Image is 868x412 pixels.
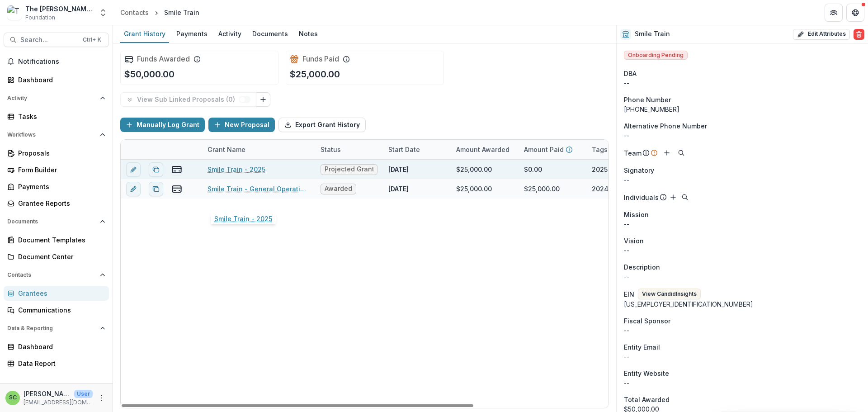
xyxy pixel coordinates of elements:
span: Entity Website [624,369,669,378]
div: Amount Awarded [451,140,519,159]
span: Documents [7,218,96,225]
div: Communications [18,305,102,315]
img: The Brunetti Foundation [7,5,22,20]
button: Duplicate proposal [149,182,163,196]
span: Foundation [25,14,55,22]
a: Payments [4,179,109,194]
div: Start Date [383,145,425,154]
p: [DATE] [388,184,409,194]
span: Notifications [18,58,105,66]
button: More [96,393,107,403]
a: Notes [295,25,321,43]
button: Open Workflows [4,128,109,142]
button: view-payments [171,184,182,194]
div: Proposals [18,148,102,158]
button: Partners [825,4,843,22]
h2: Funds Paid [302,55,339,63]
p: -- [624,219,861,229]
span: Description [624,262,660,272]
div: Document Center [18,252,102,261]
div: Grant Name [202,140,315,159]
a: Data Report [4,356,109,371]
p: Individuals [624,193,659,202]
button: Duplicate proposal [149,162,163,177]
a: Documents [249,25,292,43]
div: Data Report [18,359,102,368]
a: Grant History [120,25,169,43]
p: -- [624,131,861,140]
a: Grantees [4,286,109,301]
button: Export Grant History [278,118,366,132]
div: Tags [586,140,654,159]
a: Grantee Reports [4,196,109,211]
p: User [74,390,93,398]
div: Grantee Reports [18,199,102,208]
span: Projected Grants [325,166,373,173]
p: $25,000.00 [290,67,340,81]
button: Edit Attributes [793,29,850,40]
span: Awarded [325,185,352,193]
div: Grant Name [202,145,251,154]
button: Search [676,147,687,158]
button: Open entity switcher [97,4,109,22]
button: Search... [4,33,109,47]
a: Dashboard [4,72,109,87]
a: Document Templates [4,232,109,247]
div: Form Builder [18,165,102,175]
button: View Sub Linked Proposals (0) [120,92,256,107]
a: Proposals [4,146,109,161]
button: Notifications [4,54,109,69]
span: Data & Reporting [7,325,96,331]
span: Entity Email [624,342,660,352]
a: Activity [215,25,245,43]
p: Amount Paid [524,145,564,154]
a: Communications [4,303,109,317]
span: Total Awarded [624,395,670,404]
div: -- [624,378,861,388]
p: EIN [624,289,634,299]
p: View Sub Linked Proposals ( 0 ) [137,96,239,104]
div: Tasks [18,112,102,121]
button: Add [661,147,672,158]
button: Add [668,192,679,203]
span: Vision [624,236,644,246]
p: Team [624,148,642,158]
a: Document Center [4,249,109,264]
div: Contacts [120,8,149,17]
div: 2025 [592,165,608,174]
div: $25,000.00 [456,184,492,194]
div: Amount Paid [519,140,586,159]
a: Smile Train - General Operating Support-2024 [208,184,310,194]
a: Payments [173,25,211,43]
button: Delete [854,29,864,40]
div: Status [315,140,383,159]
button: Open Data & Reporting [4,321,109,336]
div: [PHONE_NUMBER] [624,104,861,114]
h2: Funds Awarded [137,55,190,63]
a: Contacts [117,6,152,19]
div: The [PERSON_NAME] Foundation [25,4,93,14]
div: Documents [249,27,292,40]
span: DBA [624,69,637,78]
div: Smile Train [164,8,199,17]
div: -- [624,78,861,88]
span: Contacts [7,272,96,278]
span: Activity [7,95,96,101]
p: [DATE] [388,165,409,174]
button: Open Contacts [4,268,109,282]
a: Dashboard [4,339,109,354]
button: View CandidInsights [638,289,701,299]
span: Alternative Phone Number [624,121,707,131]
div: Ctrl + K [81,35,103,45]
div: [US_EMPLOYER_IDENTIFICATION_NUMBER] [624,299,861,309]
div: Grant History [120,27,169,40]
div: Grantees [18,289,102,298]
div: 2024 [592,184,609,194]
div: $0.00 [524,165,542,174]
nav: breadcrumb [117,6,203,19]
div: Tags [586,145,613,154]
